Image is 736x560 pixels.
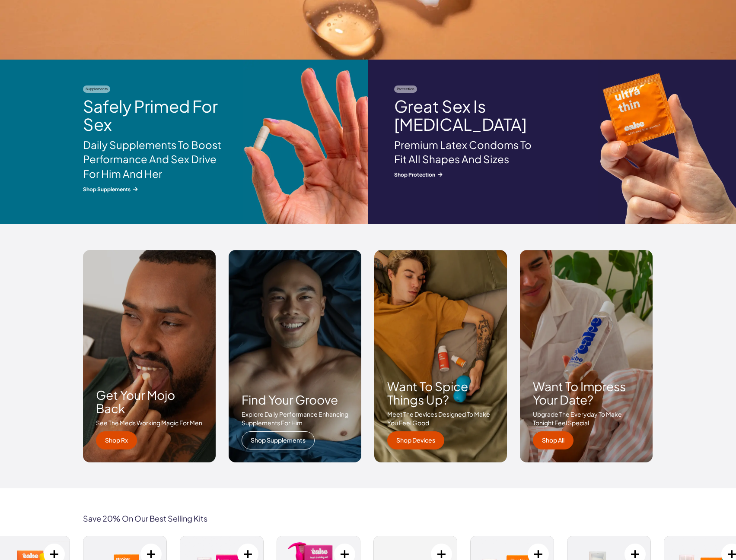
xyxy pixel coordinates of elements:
img: Hello Cake ED meds capsule [243,60,368,224]
h3: Get your mojo back [96,389,203,415]
a: Shop Supplements [242,431,315,449]
a: Shop All [533,431,574,449]
h2: Safely Primed For Sex [83,97,221,133]
h3: Want to impress your date? [533,380,640,407]
p: Meet the devices designed to make you feel good [387,410,494,427]
h3: Want to spice things up? [387,380,494,407]
span: Supplements [83,85,110,93]
p: Daily Supplements To Boost Performance And Sex Drive For Him And Her [83,138,221,181]
p: Upgrade the everyday to make tonight feel special [533,410,640,427]
img: Cake condoms, No matter your shape or size Cake's got you protected [598,59,736,224]
p: Premium Latex Condoms To Fit All Shapes And Sizes [394,138,532,167]
span: Shop Supplements [83,186,221,193]
h3: Find your groove [242,393,348,407]
p: Explore daily performance enhancing supplements for him [242,410,348,427]
a: Shop Devices [387,431,444,449]
h2: Great Sex Is [MEDICAL_DATA] [394,97,532,133]
span: Shop Protection [394,171,532,178]
a: Shop Rx [96,431,137,449]
span: Protection [394,85,417,93]
p: See the meds working magic for men [96,419,203,427]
